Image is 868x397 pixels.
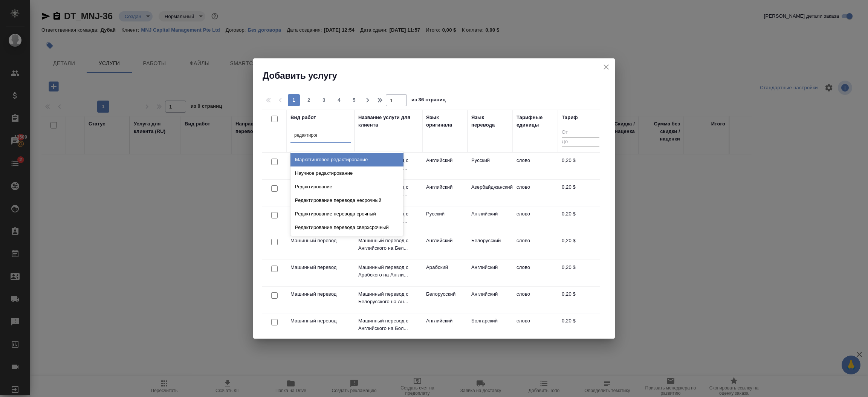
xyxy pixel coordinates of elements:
td: слово [513,313,558,340]
td: Русский [468,153,513,179]
div: Редактирование перевода срочный [290,207,403,221]
td: Английский [422,180,468,206]
button: 5 [348,94,360,106]
span: 2 [303,96,315,104]
td: 0,20 $ [558,287,603,313]
div: Язык оригинала [426,114,464,129]
td: Болгарский [468,313,513,340]
div: Научное редактирование [290,166,403,180]
td: 0,20 $ [558,260,603,286]
td: Английский [468,260,513,286]
p: Машинный перевод с Белорусского на Ан... [358,290,419,305]
span: 4 [333,96,345,104]
td: Английский [422,233,468,260]
button: close [601,61,612,73]
p: Машинный перевод [290,237,351,244]
p: Машинный перевод с Арабского на Англи... [358,264,419,279]
p: Машинный перевод с Английского на Бол... [358,317,419,332]
p: Машинный перевод [290,317,351,325]
input: До [562,137,599,147]
div: Редактирование перевода сверхсрочный [290,221,403,234]
td: слово [513,260,558,286]
td: 0,20 $ [558,153,603,179]
td: 0,20 $ [558,313,603,340]
input: От [562,128,599,137]
div: Тарифные единицы [517,114,554,129]
td: Белорусский [422,287,468,313]
div: Редактирование перевода несрочный [290,194,403,207]
td: 0,20 $ [558,206,603,233]
td: Английский [468,287,513,313]
td: слово [513,180,558,206]
td: слово [513,153,558,179]
td: 0,20 $ [558,233,603,260]
p: Машинный перевод [290,264,351,271]
td: Английский [468,206,513,233]
span: 3 [318,96,330,104]
div: Редактирование [290,180,403,194]
td: Азербайджанский [468,180,513,206]
div: Вид работ [290,114,316,121]
button: 2 [303,94,315,106]
td: Арабский [422,260,468,286]
div: Маркетинговое редактирование [290,153,403,166]
td: слово [513,287,558,313]
div: Язык перевода [471,114,509,129]
button: 4 [333,94,345,106]
td: Английский [422,153,468,179]
td: 0,20 $ [558,180,603,206]
span: из 36 страниц [411,95,446,106]
p: Машинный перевод с Английского на Бел... [358,237,419,252]
button: 3 [318,94,330,106]
td: слово [513,233,558,260]
td: слово [513,206,558,233]
td: Русский [422,206,468,233]
td: Белорусский [468,233,513,260]
h2: Добавить услугу [263,70,615,82]
td: Английский [422,313,468,340]
p: Машинный перевод [290,290,351,298]
span: 5 [348,96,360,104]
div: Название услуги для клиента [358,114,419,129]
div: Тариф [562,114,578,121]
